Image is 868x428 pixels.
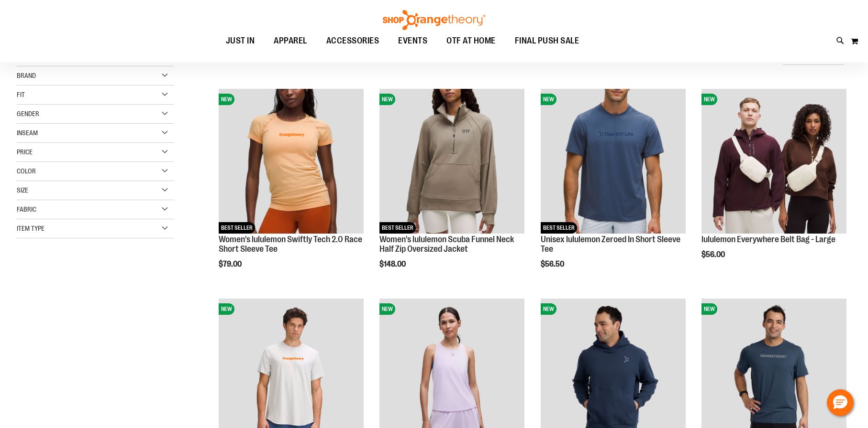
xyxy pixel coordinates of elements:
span: BEST SELLER [379,222,416,234]
a: ACCESSORIES [317,30,389,52]
span: NEW [219,303,234,315]
span: Price [17,148,33,156]
span: $148.00 [379,260,407,268]
span: $56.50 [541,260,566,268]
img: lululemon Everywhere Belt Bag - Large [701,89,846,234]
span: Inseam [17,129,38,137]
span: NEW [379,94,395,105]
a: Women's lululemon Scuba Funnel Neck Half Zip Oversized JacketNEWBEST SELLER [379,89,524,235]
img: Unisex lululemon Zeroed In Short Sleeve Tee [541,89,686,234]
span: OTF AT HOME [446,30,496,52]
div: product [536,84,690,293]
span: NEW [541,303,556,315]
button: Hello, have a question? Let’s chat. [827,389,854,416]
span: Size [17,186,28,194]
span: NEW [379,303,395,315]
div: product [214,84,368,293]
a: EVENTS [389,30,437,52]
span: JUST IN [226,30,255,52]
span: Brand [17,72,36,79]
span: NEW [701,94,717,105]
a: JUST IN [216,30,265,52]
span: Fabric [17,205,36,213]
img: Women's lululemon Swiftly Tech 2.0 Race Short Sleeve Tee [219,89,364,234]
img: Shop Orangetheory [381,10,487,30]
span: $79.00 [219,260,243,268]
a: FINAL PUSH SALE [505,30,589,52]
span: NEW [701,303,717,315]
div: product [697,84,851,283]
span: $56.00 [701,250,726,259]
span: Color [17,167,36,175]
a: APPAREL [264,30,317,52]
span: ACCESSORIES [326,30,379,52]
span: FINAL PUSH SALE [515,30,579,52]
div: product [375,84,529,293]
span: APPAREL [274,30,307,52]
a: OTF AT HOME [437,30,505,52]
span: Fit [17,91,25,98]
a: Women's lululemon Swiftly Tech 2.0 Race Short Sleeve TeeNEWBEST SELLER [219,89,364,235]
a: lululemon Everywhere Belt Bag - LargeNEW [701,89,846,235]
a: Women's lululemon Swiftly Tech 2.0 Race Short Sleeve Tee [219,235,362,254]
a: lululemon Everywhere Belt Bag - Large [701,235,835,244]
img: Women's lululemon Scuba Funnel Neck Half Zip Oversized Jacket [379,89,524,234]
a: Unisex lululemon Zeroed In Short Sleeve TeeNEWBEST SELLER [541,89,686,235]
a: Unisex lululemon Zeroed In Short Sleeve Tee [541,235,680,254]
span: NEW [541,94,556,105]
span: EVENTS [398,30,427,52]
a: Women's lululemon Scuba Funnel Neck Half Zip Oversized Jacket [379,235,514,254]
span: BEST SELLER [541,222,577,234]
span: BEST SELLER [219,222,255,234]
span: Item Type [17,225,45,232]
span: Gender [17,110,39,118]
span: NEW [219,94,234,105]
